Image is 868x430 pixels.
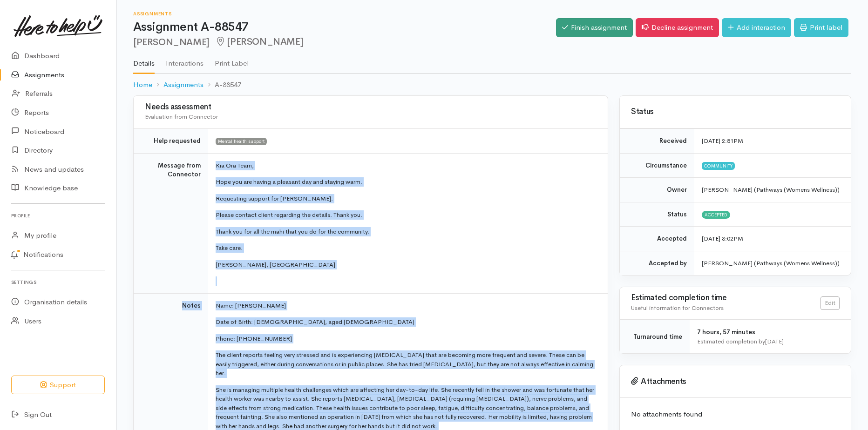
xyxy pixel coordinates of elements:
td: Turnaround time [620,320,690,354]
span: Community [702,162,735,169]
h6: Settings [11,276,105,289]
span: Mental health support [216,138,267,145]
h3: Attachments [631,377,840,386]
p: No attachments found [631,409,840,420]
td: Accepted by [620,251,694,275]
span: Useful information for Connectors [631,304,724,312]
a: Interactions [166,47,203,73]
p: Phone: [PHONE_NUMBER] [216,334,597,343]
span: 7 hours, 57 minutes [697,328,755,336]
a: Print label [794,18,848,37]
td: Received [620,129,694,154]
time: [DATE] [765,337,784,345]
a: Edit [821,296,840,310]
h3: Status [631,107,840,116]
h3: Estimated completion time [631,294,821,302]
td: Status [620,202,694,227]
a: Print Label [215,47,249,73]
li: A-88547 [203,80,241,90]
p: Hope you are having a pleasant day and staying warm. [216,177,597,187]
a: Decline assignment [636,18,719,37]
a: Assignments [163,80,203,90]
button: Support [11,376,105,395]
h2: [PERSON_NAME] [133,37,556,47]
p: Kia Ora Team, [216,161,597,170]
h3: Needs assessment [145,103,597,112]
p: Thank you for all the mahi that you do for the community. [216,227,597,236]
p: [PERSON_NAME], [GEOGRAPHIC_DATA] [216,260,597,269]
a: Finish assignment [556,18,633,37]
nav: breadcrumb [133,74,851,96]
a: Add interaction [722,18,791,37]
h6: Profile [11,209,105,222]
p: Take care. [216,243,597,253]
h6: Assignments [133,11,556,16]
h1: Assignment A-88547 [133,20,556,34]
td: Message from Connector [134,153,208,293]
p: The client reports feeling very stressed and is experiencing [MEDICAL_DATA] that are becoming mor... [216,350,597,378]
time: [DATE] 3:02PM [702,235,743,242]
a: Details [133,47,155,74]
div: Estimated completion by [697,337,840,346]
span: Accepted [702,211,730,218]
td: Accepted [620,227,694,251]
p: Date of Birth: [DEMOGRAPHIC_DATA], aged [DEMOGRAPHIC_DATA] [216,317,597,327]
time: [DATE] 2:51PM [702,137,743,145]
td: [PERSON_NAME] (Pathways (Womens Wellness)) [694,251,851,275]
span: Evaluation from Connector [145,113,218,121]
a: Home [133,80,152,90]
span: [PERSON_NAME] [215,36,303,47]
span: [PERSON_NAME] (Pathways (Womens Wellness)) [702,186,840,194]
td: Owner [620,178,694,202]
p: Please contact client regarding the details. Thank you. [216,210,597,220]
td: Help requested [134,129,208,154]
p: Requesting support for [PERSON_NAME]. [216,194,597,203]
p: Name: [PERSON_NAME] [216,301,597,310]
td: Circumstance [620,153,694,178]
